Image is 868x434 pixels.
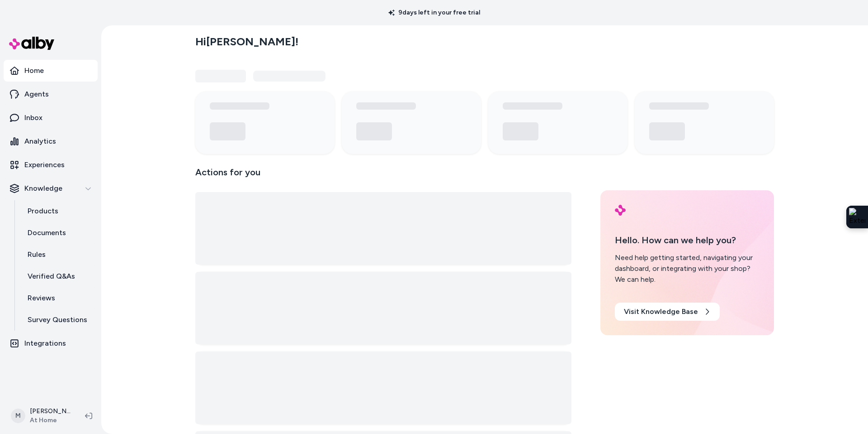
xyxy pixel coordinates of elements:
[28,293,55,304] p: Reviews
[4,130,98,152] a: Analytics
[24,183,62,194] p: Knowledge
[5,401,78,430] button: M[PERSON_NAME]At Home
[4,107,98,129] a: Inbox
[19,244,98,265] a: Rules
[615,303,720,321] a: Visit Knowledge Base
[28,271,75,282] p: Verified Q&As
[24,338,66,349] p: Integrations
[28,249,46,260] p: Rules
[195,35,298,48] h2: Hi [PERSON_NAME] !
[615,233,759,247] p: Hello. How can we help you?
[4,178,98,199] button: Knowledge
[24,89,49,100] p: Agents
[19,222,98,244] a: Documents
[28,206,58,217] p: Products
[28,314,87,325] p: Survey Questions
[19,287,98,309] a: Reviews
[4,154,98,176] a: Experiences
[24,112,42,123] p: Inbox
[24,65,44,76] p: Home
[849,208,865,226] img: Extension Icon
[24,136,56,147] p: Analytics
[195,165,571,187] p: Actions for you
[19,309,98,331] a: Survey Questions
[4,333,98,354] a: Integrations
[9,37,54,50] img: alby Logo
[615,252,759,285] div: Need help getting started, navigating your dashboard, or integrating with your shop? We can help.
[11,409,25,423] span: M
[383,8,486,17] p: 9 days left in your free trial
[28,227,66,238] p: Documents
[19,200,98,222] a: Products
[30,407,71,416] p: [PERSON_NAME]
[4,83,98,105] a: Agents
[19,265,98,287] a: Verified Q&As
[615,205,626,216] img: alby Logo
[30,416,71,425] span: At Home
[4,60,98,82] a: Home
[24,159,65,170] p: Experiences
